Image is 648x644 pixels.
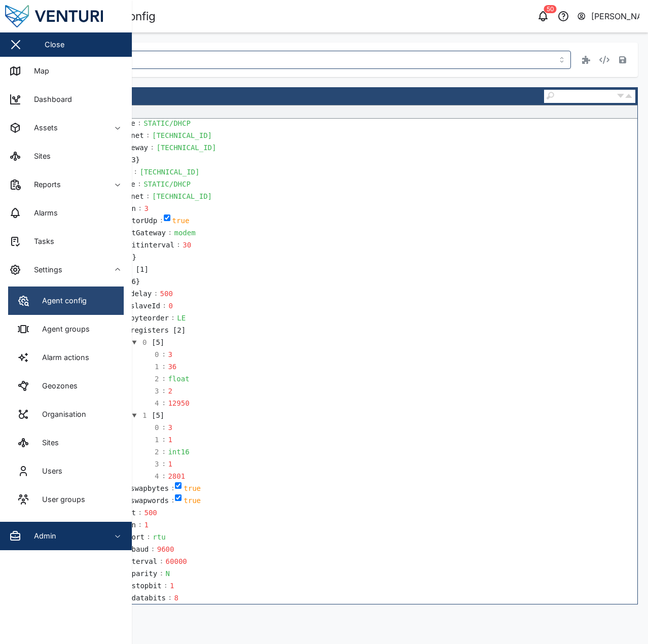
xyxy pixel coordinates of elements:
div: 3 [142,203,159,214]
td: : [162,348,166,361]
td: : [138,202,142,214]
td: : [168,227,172,239]
a: Sites [8,428,124,457]
div: 60000 [164,556,189,567]
div: 2 [153,373,161,384]
button: [PERSON_NAME] [577,9,640,23]
div: 1 [166,458,183,470]
td: : [168,592,172,604]
td: : [146,129,150,141]
div: Organisation [34,409,86,420]
td: : [162,385,166,397]
div: int16 [166,446,191,457]
div: 1 [153,361,161,372]
div: 8 [172,592,189,603]
div: object containing 3 items [126,154,141,165]
td: : [162,470,166,482]
div: 1 [168,580,185,591]
button: Click to expand/collapse this field (Ctrl+E). Ctrl+Click to expand/collapse including all childs. [128,409,140,421]
div: float [166,373,191,384]
td: : [138,507,142,519]
td: : [162,446,166,458]
td: : [146,190,150,202]
td: : [176,239,181,251]
div: array containing 5 items [150,337,166,348]
div: Close [45,39,64,50]
div: array containing 5 items [150,410,166,421]
img: Main Logo [5,5,137,27]
td: : [162,361,166,373]
input: Choose an asset [51,51,571,69]
div: 1 [166,434,183,445]
div: LE [175,312,192,324]
td: : [159,567,163,580]
div: STATIC/DHCP [142,118,192,129]
div: [TECHNICAL_ID] [151,130,213,141]
div: swapwords [129,495,170,506]
td: : [162,397,166,409]
div: [PERSON_NAME] [591,10,640,23]
div: Settings [26,264,62,275]
td: : [171,494,175,507]
a: Agent groups [8,315,124,343]
div: rtu [151,531,167,543]
div: 3 [153,385,161,397]
div: Sites [34,437,59,448]
div: Alarm actions [34,352,89,363]
div: Search fields and values [544,90,635,103]
div: 0 [167,300,183,311]
div: 4 [153,471,161,482]
div: Reports [26,179,61,190]
div: 30 [181,239,197,251]
button: Click to expand/collapse this field (Ctrl+E). Ctrl+Click to expand/collapse including all childs. [128,336,140,348]
td: : [138,519,142,531]
div: slaveId [129,300,162,311]
div: 2 [153,446,161,457]
td: : [159,555,163,567]
a: Geozones [8,372,124,400]
div: true [182,483,202,494]
div: 3 [153,458,161,470]
div: Admin [26,530,56,542]
div: 3 [166,349,183,360]
td: : [151,543,155,555]
td: : [171,312,175,324]
td: : [137,178,141,190]
div: 500 [142,507,159,518]
div: User groups [34,494,85,505]
div: true [171,215,191,226]
td: : [154,288,158,300]
div: Sites [26,151,51,162]
a: User groups [8,485,124,514]
div: Map [26,65,49,77]
div: 50 [544,5,557,13]
div: Dashboard [26,94,72,105]
td: : [162,434,166,446]
div: 2 [166,385,183,397]
td: : [171,482,175,494]
button: Next result (Enter) [617,90,625,102]
div: 36 [166,361,183,372]
div: modem [172,227,197,238]
div: Agent groups [34,324,90,335]
td: : [162,373,166,385]
div: swapbytes [129,483,170,494]
div: gateway [117,142,150,153]
div: defaultGateway [104,227,167,238]
a: Users [8,457,124,485]
div: 3 [166,422,183,433]
td: : [162,421,166,434]
a: Organisation [8,400,124,428]
td: : [133,166,137,178]
div: 9600 [156,544,176,555]
div: 1 [142,519,159,530]
div: rs485-stopbit [104,580,163,591]
td: : [162,458,166,470]
div: array containing 1 items [134,264,150,275]
div: byteorder [129,312,170,324]
div: Agent config [34,295,87,306]
div: Alarms [26,207,58,219]
td: : [150,141,154,154]
div: N [164,568,181,579]
div: 12950 [166,398,191,409]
